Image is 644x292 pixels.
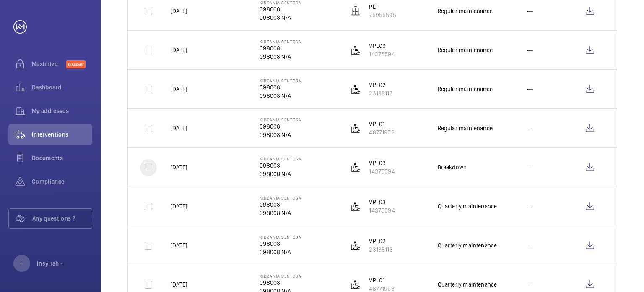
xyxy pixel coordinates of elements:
[369,81,392,89] p: VPL02
[527,163,533,171] p: ---
[369,276,394,284] p: VPL01
[351,84,361,94] img: platform_lift.svg
[171,241,187,250] p: [DATE]
[527,202,533,210] p: ---
[369,128,394,137] p: 46771958
[260,200,301,209] p: 098008
[260,83,301,92] p: 098008
[260,156,301,161] p: Kidzania Sentosa
[527,46,533,54] p: ---
[32,177,92,186] span: Compliance
[351,201,361,211] img: platform_lift.svg
[20,259,23,268] p: I-
[260,209,301,217] p: 098008 N/A
[438,124,493,132] div: Regular maintenance
[260,117,301,122] p: Kidzania Sentosa
[32,83,92,92] span: Dashboard
[32,107,92,115] span: My addresses
[260,44,301,53] p: 098008
[369,3,396,11] p: PL1
[32,214,92,223] span: Any questions ?
[438,85,493,93] div: Regular maintenance
[369,159,395,167] p: VPL03
[171,124,187,132] p: [DATE]
[527,7,533,15] p: ---
[260,274,301,279] p: Kidzania Sentosa
[351,6,361,16] img: elevator.svg
[171,85,187,93] p: [DATE]
[260,161,301,170] p: 098008
[260,78,301,83] p: Kidzania Sentosa
[369,245,392,254] p: 23188113
[260,122,301,131] p: 098008
[369,11,396,19] p: 75055595
[260,279,301,287] p: 098008
[369,167,395,176] p: 14375594
[260,5,301,13] p: 098008
[351,45,361,55] img: platform_lift.svg
[171,46,187,54] p: [DATE]
[351,279,361,289] img: platform_lift.svg
[369,50,395,58] p: 14375594
[351,240,361,250] img: platform_lift.svg
[171,280,187,289] p: [DATE]
[260,248,301,256] p: 098008 N/A
[369,237,392,245] p: VPL02
[369,206,395,215] p: 14375594
[260,53,301,61] p: 098008 N/A
[260,170,301,178] p: 098008 N/A
[369,120,394,128] p: VPL01
[171,163,187,171] p: [DATE]
[351,162,361,172] img: platform_lift.svg
[369,42,395,50] p: VPL03
[260,131,301,139] p: 098008 N/A
[369,198,395,206] p: VPL03
[66,60,86,68] span: Discover
[32,130,92,139] span: Interventions
[260,234,301,239] p: Kidzania Sentosa
[438,46,493,54] div: Regular maintenance
[438,280,497,289] div: Quarterly maintenance
[527,124,533,132] p: ---
[369,89,392,97] p: 23188113
[351,123,361,133] img: platform_lift.svg
[527,85,533,93] p: ---
[260,13,301,22] p: 098008 N/A
[32,154,92,162] span: Documents
[438,241,497,250] div: Quarterly maintenance
[260,39,301,44] p: Kidzania Sentosa
[260,92,301,100] p: 098008 N/A
[37,259,63,268] p: Insyirah -
[171,7,187,15] p: [DATE]
[32,60,66,68] span: Maximize
[438,7,493,15] div: Regular maintenance
[438,163,467,171] div: Breakdown
[527,241,533,250] p: ---
[260,239,301,248] p: 098008
[171,202,187,210] p: [DATE]
[260,195,301,200] p: Kidzania Sentosa
[438,202,497,210] div: Quarterly maintenance
[527,280,533,289] p: ---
